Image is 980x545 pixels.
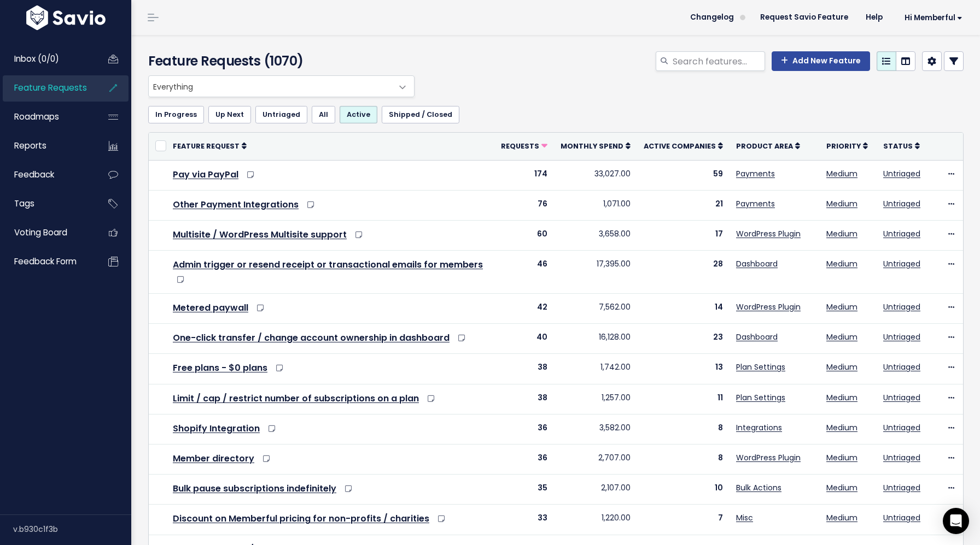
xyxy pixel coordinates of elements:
a: Medium [826,422,857,433]
a: Medium [826,482,857,493]
a: Untriaged [883,331,920,342]
a: Untriaged [883,228,920,239]
div: v.b930c1f3b [13,515,131,543]
a: Plan Settings [736,362,785,372]
span: Product Area [736,141,793,151]
a: Medium [826,392,857,403]
td: 35 [494,475,554,505]
span: Changelog [690,14,734,21]
td: 33,027.00 [554,160,637,190]
td: 2,707.00 [554,445,637,475]
a: Untriaged [883,301,920,312]
td: 3,582.00 [554,414,637,444]
a: Medium [826,331,857,342]
a: Plan Settings [736,392,785,403]
a: Feedback [3,162,91,187]
a: Limit / cap / restrict number of subscriptions on a plan [173,392,419,405]
span: Voting Board [14,227,67,238]
td: 60 [494,220,554,250]
td: 2,107.00 [554,475,637,505]
td: 7,562.00 [554,294,637,324]
a: Medium [826,228,857,239]
a: Active [340,106,377,123]
a: Shopify Integration [173,422,260,435]
a: Misc [736,512,753,523]
a: Tags [3,191,91,216]
td: 59 [637,160,730,190]
span: Feature Request [173,141,240,151]
td: 17,395.00 [554,251,637,294]
td: 28 [637,251,730,294]
span: Tags [14,198,34,209]
td: 21 [637,190,730,220]
a: Dashboard [736,331,778,342]
a: Untriaged [883,482,920,493]
td: 13 [637,354,730,384]
span: Feedback form [14,256,77,267]
a: Metered paywall [173,301,248,314]
a: Feature Requests [3,75,91,100]
span: Hi Memberful [905,14,962,22]
td: 1,220.00 [554,505,637,535]
a: Untriaged [255,106,307,123]
td: 174 [494,160,554,190]
a: Voting Board [3,220,91,245]
a: Medium [826,301,857,312]
td: 76 [494,190,554,220]
span: Status [883,141,913,151]
span: Active companies [644,141,716,151]
td: 8 [637,414,730,444]
a: Untriaged [883,198,920,209]
span: Feature Requests [14,82,87,93]
a: Bulk pause subscriptions indefinitely [173,482,336,495]
ul: Filter feature requests [148,106,964,123]
a: Payments [736,168,775,179]
a: Untriaged [883,452,920,463]
a: Medium [826,168,857,179]
a: WordPress Plugin [736,301,801,312]
a: Untriaged [883,258,920,269]
a: Hi Memberful [891,9,971,26]
a: Untriaged [883,512,920,523]
td: 38 [494,384,554,414]
a: Medium [826,198,857,209]
a: Bulk Actions [736,482,781,493]
a: Status [883,140,920,151]
td: 11 [637,384,730,414]
td: 14 [637,294,730,324]
a: Admin trigger or resend receipt or transactional emails for members [173,258,483,271]
a: Medium [826,452,857,463]
span: Priority [826,141,861,151]
a: Monthly spend [561,140,631,151]
a: Product Area [736,140,800,151]
span: Monthly spend [561,141,623,151]
span: Feedback [14,169,54,180]
td: 3,658.00 [554,220,637,250]
a: In Progress [148,106,204,123]
td: 23 [637,324,730,354]
a: WordPress Plugin [736,228,801,239]
a: Dashboard [736,258,778,269]
a: Feature Request [173,140,247,151]
a: Pay via PayPal [173,168,238,181]
a: Multisite / WordPress Multisite support [173,228,347,241]
a: Shipped / Closed [382,106,459,123]
a: Untriaged [883,362,920,372]
a: Help [857,9,891,26]
td: 1,742.00 [554,354,637,384]
a: Member directory [173,452,254,465]
a: Medium [826,512,857,523]
a: Request Savio Feature [751,9,857,26]
td: 1,071.00 [554,190,637,220]
td: 1,257.00 [554,384,637,414]
a: WordPress Plugin [736,452,801,463]
a: Untriaged [883,422,920,433]
a: Add New Feature [772,51,870,71]
div: Open Intercom Messenger [943,508,969,534]
td: 46 [494,251,554,294]
td: 42 [494,294,554,324]
a: Feedback form [3,249,91,274]
a: Untriaged [883,168,920,179]
a: Priority [826,140,868,151]
a: Integrations [736,422,782,433]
